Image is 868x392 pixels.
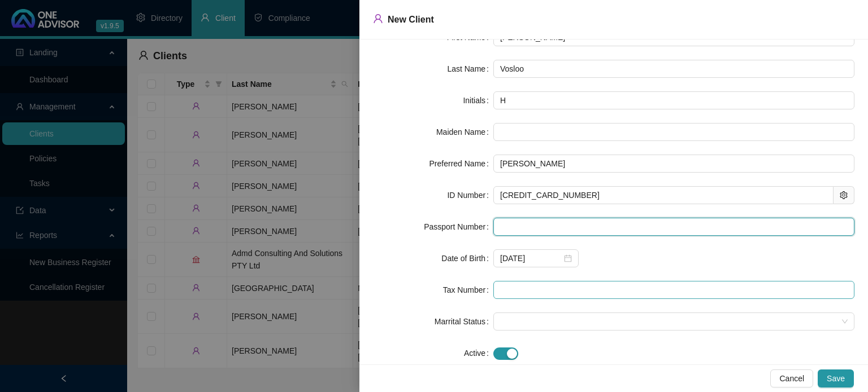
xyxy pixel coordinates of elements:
[779,372,804,385] span: Cancel
[429,155,493,173] label: Preferred Name
[770,369,813,387] button: Cancel
[447,60,493,78] label: Last Name
[424,218,493,236] label: Passport Number
[443,281,493,299] label: Tax Number
[436,123,493,141] label: Maiden Name
[447,186,493,204] label: ID Number
[840,191,848,199] span: setting
[441,249,493,267] label: Date of Birth
[388,15,434,24] span: New Client
[464,344,493,362] label: Active
[500,252,562,265] input: Select date
[435,312,493,331] label: Marrital Status
[463,91,493,109] label: Initials
[373,14,383,24] span: user
[827,372,845,385] span: Save
[818,369,854,387] button: Save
